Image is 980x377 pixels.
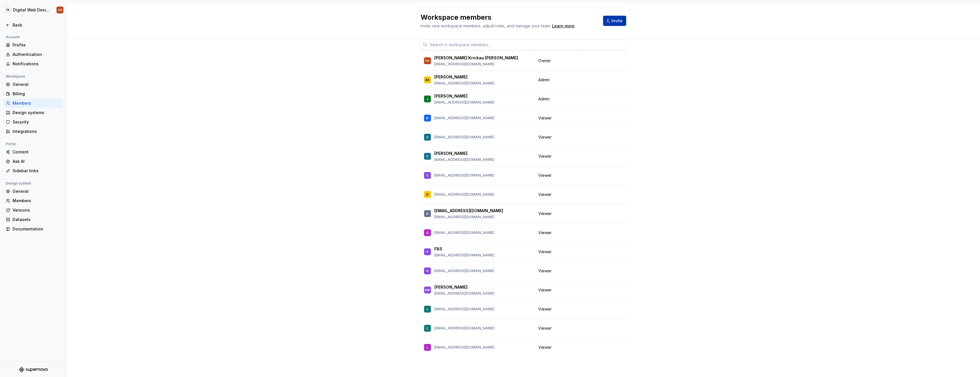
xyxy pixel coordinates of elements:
[426,230,429,236] div: D
[3,187,63,196] a: General
[3,141,18,147] div: Portal
[434,307,494,311] p: [EMAIL_ADDRESS][DOMAIN_NAME]
[3,108,63,117] a: Design systems
[538,211,552,216] span: Viewer
[434,74,467,80] p: [PERSON_NAME]
[538,96,550,102] span: Admin
[426,173,429,178] div: C
[13,168,61,174] div: Sidebar links
[425,77,429,83] div: AK
[13,149,61,155] div: Content
[425,287,430,293] div: KW
[434,116,494,120] p: [EMAIL_ADDRESS][DOMAIN_NAME]
[3,180,33,187] div: Design system
[13,91,61,97] div: Billing
[434,55,518,61] p: [PERSON_NAME] Krickau [PERSON_NAME]
[434,326,494,331] p: [EMAIL_ADDRESS][DOMAIN_NAME]
[434,135,494,139] p: [EMAIL_ADDRESS][DOMAIN_NAME]
[3,40,63,50] a: Profile
[434,269,494,273] p: [EMAIL_ADDRESS][DOMAIN_NAME]
[58,8,62,12] div: CK
[13,217,61,222] div: Datasets
[3,117,63,127] a: Security
[425,58,429,64] div: CK
[426,211,429,216] div: D
[1,4,65,16] button: TADigital Web DesignCK
[427,344,428,350] div: L
[13,110,61,115] div: Design systems
[434,230,494,235] p: [EMAIL_ADDRESS][DOMAIN_NAME]
[3,80,63,89] a: General
[551,24,575,28] span: .
[3,215,63,224] a: Datasets
[13,61,61,67] div: Notifications
[611,18,622,24] span: Invite
[426,268,429,274] div: H
[13,207,61,213] div: Versions
[3,50,63,59] a: Authentication
[538,230,552,236] span: Viewer
[19,367,47,372] svg: Supernova Logo
[3,34,22,40] div: Account
[538,249,552,255] span: Viewer
[3,127,63,136] a: Integrations
[13,82,61,87] div: General
[434,291,494,296] p: [EMAIL_ADDRESS][DOMAIN_NAME]
[538,268,552,274] span: Viewer
[434,151,467,156] p: [PERSON_NAME]
[434,246,442,252] p: FBS
[434,93,467,99] p: [PERSON_NAME]
[427,249,428,255] div: F
[421,23,551,28] span: Invite new workspace members, adjust roles, and manage your team.
[434,81,494,86] p: [EMAIL_ADDRESS][DOMAIN_NAME]
[538,77,550,83] span: Admin
[434,100,494,105] p: [EMAIL_ADDRESS][DOMAIN_NAME]
[13,188,61,194] div: General
[538,115,552,121] span: Viewer
[426,115,428,121] div: B
[434,192,494,197] p: [EMAIL_ADDRESS][DOMAIN_NAME]
[3,99,63,108] a: Members
[538,173,552,178] span: Viewer
[538,58,551,64] span: Owner
[427,96,428,102] div: J
[538,306,552,312] span: Viewer
[434,62,518,66] p: [EMAIL_ADDRESS][DOMAIN_NAME]
[3,166,63,175] a: Sidebar links
[538,344,552,350] span: Viewer
[538,134,552,140] span: Viewer
[434,215,503,219] p: [EMAIL_ADDRESS][DOMAIN_NAME]
[427,325,428,331] div: L
[13,129,61,134] div: Integrations
[3,224,63,234] a: Documentation
[3,89,63,98] a: Billing
[13,198,61,204] div: Members
[434,208,503,214] p: [EMAIL_ADDRESS][DOMAIN_NAME]
[3,206,63,215] a: Versions
[13,119,61,125] div: Security
[13,100,61,106] div: Members
[552,23,575,29] div: Learn more
[603,16,626,26] button: Invite
[3,21,63,30] a: Back
[426,192,429,197] div: D
[13,226,61,232] div: Documentation
[13,159,61,164] div: Ask AI
[13,7,50,13] div: Digital Web Design
[434,173,494,178] p: [EMAIL_ADDRESS][DOMAIN_NAME]
[538,325,552,331] span: Viewer
[4,7,11,13] div: TA
[426,153,429,159] div: C
[13,52,61,57] div: Authentication
[434,345,494,350] p: [EMAIL_ADDRESS][DOMAIN_NAME]
[434,253,494,258] p: [EMAIL_ADDRESS][DOMAIN_NAME]
[3,73,27,80] div: Workspace
[434,157,494,162] p: [EMAIL_ADDRESS][DOMAIN_NAME]
[538,153,552,159] span: Viewer
[434,284,467,290] p: [PERSON_NAME]
[3,157,63,166] a: Ask AI
[538,192,552,197] span: Viewer
[538,287,552,293] span: Viewer
[421,13,596,22] h2: Workspace members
